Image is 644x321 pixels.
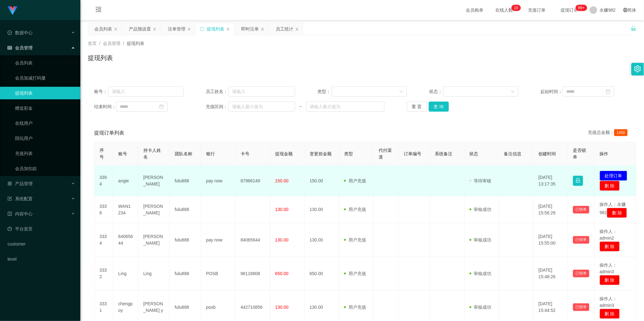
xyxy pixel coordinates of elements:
a: 图标: dashboard平台首页 [8,223,75,235]
span: 首页 [88,41,97,46]
span: 系统配置 [8,196,33,201]
span: 提现列表 [127,41,144,46]
i: 图标: setting [634,65,641,72]
td: [DATE] 15:48:26 [534,257,568,291]
div: 会员列表 [94,23,112,35]
td: [DATE] 15:56:29 [534,196,568,223]
td: pay now [201,223,236,257]
td: 87966149 [236,166,270,196]
span: 审核成功 [470,271,492,276]
sup: 212 [576,5,587,11]
span: 会员管理 [8,45,33,50]
span: 类型： [317,88,332,95]
span: 审核成功 [470,305,492,310]
i: 图标: table [8,46,12,50]
a: level [8,253,75,265]
i: 图标: unlock [631,25,636,31]
span: 150.00 [275,178,289,183]
span: 用户充值 [344,305,366,310]
i: 图标: profile [8,212,12,216]
span: 1450 [614,129,628,136]
img: logo.9652507e.png [8,6,18,15]
td: 650.00 [305,257,339,291]
a: 赠送彩金 [15,102,75,114]
i: 图标: calendar [159,104,164,109]
a: 会员加扣款 [15,162,75,175]
button: 图标: lock [573,176,583,186]
td: 130.00 [305,196,339,223]
button: 已锁单 [573,236,589,244]
span: 银行 [206,151,215,156]
i: 图标: sync [200,27,204,31]
span: 130.00 [275,207,289,212]
td: Ling [113,257,138,291]
span: 审核成功 [470,237,492,242]
span: 代付渠道 [379,148,392,159]
span: 序号 [99,148,104,159]
i: 图标: down [399,90,403,94]
span: 650.00 [275,271,289,276]
span: 130.00 [275,237,289,242]
i: 图标: form [8,196,12,201]
span: 用户充值 [344,178,366,183]
i: 图标: close [261,27,264,31]
span: 备注信息 [504,151,522,156]
span: 状态 [470,151,478,156]
span: 提现金额 [275,151,293,156]
i: 图标: check-circle-o [8,30,12,35]
td: [PERSON_NAME] [138,223,170,257]
i: 图标: down [511,90,515,94]
div: 员工统计 [276,23,293,35]
div: 即时注单 [241,23,259,35]
td: fulu888 [170,166,201,196]
input: 请输入最小值为 [228,102,295,112]
button: 已锁单 [573,303,589,311]
input: 请输入 [228,86,295,97]
span: 内容中心 [8,211,33,216]
span: 等待审核 [470,178,492,183]
span: 充值订单 [525,8,549,12]
button: 已锁单 [573,206,589,213]
span: 产品管理 [8,181,33,186]
td: fulu888 [170,223,201,257]
span: 系统备注 [435,151,453,156]
span: 团队名称 [175,151,192,156]
span: 类型 [344,151,353,156]
a: 充值列表 [15,147,75,160]
span: 操作人：永赚982 [600,202,626,215]
span: ~ [295,103,306,110]
a: 在线用户 [15,117,75,130]
span: 操作人：admin3 [600,263,617,274]
span: 用户充值 [344,207,366,212]
span: / [99,41,100,46]
span: 账号 [118,151,127,156]
span: 提现订单 [558,8,582,12]
span: 用户充值 [344,237,366,242]
div: 充值总金额： [588,129,630,137]
td: 130.00 [305,223,339,257]
i: 图标: calendar [606,89,610,94]
button: 删 除 [607,208,627,218]
td: [DATE] 13:17:35 [534,166,568,196]
span: 操作人：admin2 [600,229,617,241]
span: 账号： [94,88,108,95]
span: 审核成功 [470,207,492,212]
td: 84065644 [113,223,138,257]
p: 5 [516,5,519,11]
a: 提现列表 [15,87,75,99]
i: 图标: close [114,27,118,31]
span: 状态： [429,88,443,95]
button: 删 除 [600,181,620,191]
td: POSB [201,257,236,291]
button: 删 除 [600,309,620,319]
span: 结束时间： [94,103,116,110]
span: 操作人：admin3 [600,296,617,308]
div: 提现列表 [207,23,224,35]
i: 图标: close [226,27,230,31]
a: 会员加减打码量 [15,72,75,84]
td: 3394 [94,166,113,196]
i: 图标: appstore-o [8,181,12,186]
td: 3334 [94,223,113,257]
span: 订单编号 [404,151,421,156]
span: 在线人数 [492,8,516,12]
